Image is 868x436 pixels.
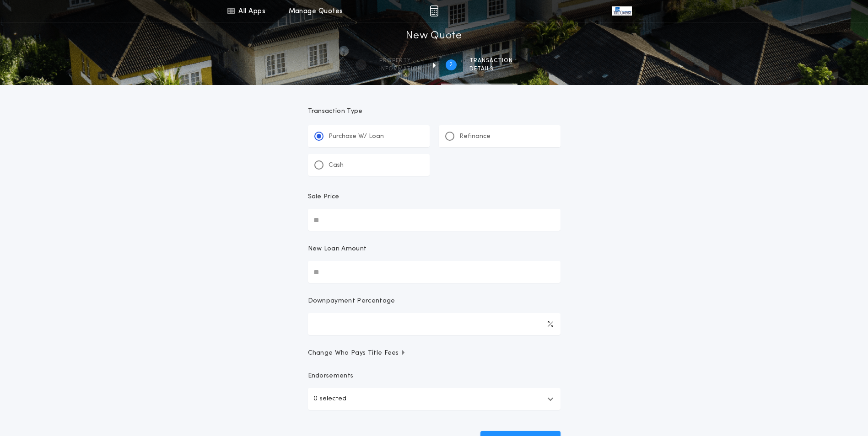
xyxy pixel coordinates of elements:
img: vs-icon [612,6,631,16]
h1: New Quote [406,29,462,43]
input: Downpayment Percentage [308,313,561,335]
input: Sale Price [308,209,561,231]
p: Refinance [459,132,491,141]
p: Endorsements [308,372,561,381]
span: Property [379,57,422,64]
p: Sale Price [308,192,340,202]
button: Change Who Pays Title Fees [308,349,561,358]
p: Purchase W/ Loan [329,132,384,141]
span: details [469,65,513,73]
input: New Loan Amount [308,261,561,283]
p: New Loan Amount [308,245,367,254]
h2: 2 [449,61,453,69]
p: Cash [329,161,344,170]
p: Transaction Type [308,107,561,116]
button: 0 selected [308,388,561,410]
p: 0 selected [313,393,346,404]
span: information [379,65,422,73]
img: img [430,5,438,16]
span: Change Who Pays Title Fees [308,349,406,358]
span: Transaction [469,57,513,64]
p: Downpayment Percentage [308,297,395,306]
